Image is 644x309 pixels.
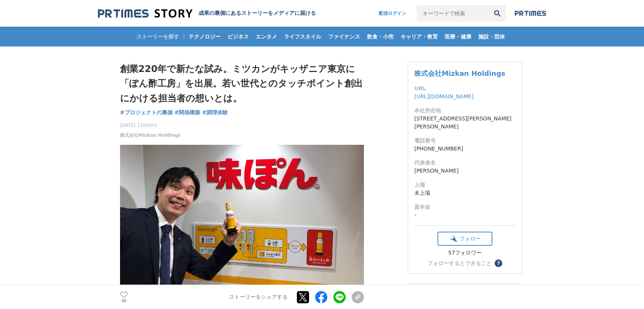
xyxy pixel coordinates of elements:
p: 40 [120,299,128,303]
dt: 上場 [414,181,516,189]
span: ビジネス [224,33,252,40]
a: キャリア・教育 [397,27,441,46]
a: テクノロジー [186,27,224,46]
div: 57フォロワー [437,250,492,256]
button: ？ [495,259,502,267]
span: ライフスタイル [281,33,324,40]
a: 成果の裏側にあるストーリーをメディアに届ける 成果の裏側にあるストーリーをメディアに届ける [98,8,316,19]
a: #調理体験 [202,109,228,117]
button: フォロー [437,232,492,246]
a: 配信ログイン [371,5,414,22]
a: ライフスタイル [281,27,324,46]
span: [DATE] 11時00分 [120,122,181,129]
a: エンタメ [253,27,280,46]
button: 検索 [489,5,506,22]
a: #関係構築 [175,109,200,117]
dd: [STREET_ADDRESS][PERSON_NAME][PERSON_NAME] [414,115,516,131]
p: ストーリーをシェアする [229,294,288,301]
span: #関係構築 [175,109,200,116]
a: 施設・団体 [475,27,508,46]
span: テクノロジー [186,33,224,40]
dt: 本社所在地 [414,107,516,115]
dd: [PERSON_NAME] [414,167,516,175]
div: フォローするとできること [428,261,492,266]
span: 医療・健康 [442,33,474,40]
a: 医療・健康 [442,27,474,46]
span: 飲食・小売 [364,33,397,40]
span: 施設・団体 [475,33,508,40]
dd: [PHONE_NUMBER] [414,145,516,153]
dt: 資本金 [414,203,516,211]
span: ？ [496,261,501,266]
h1: 創業220年で新たな試み。ミツカンがキッザニア東京に「ぽん酢工房」を出展。若い世代とのタッチポイント創出にかける担当者の想いとは。 [120,62,364,106]
a: 飲食・小売 [364,27,397,46]
span: #調理体験 [202,109,228,116]
span: #プロジェクトの裏側 [120,109,173,116]
dt: URL [414,85,516,93]
a: ファイナンス [325,27,363,46]
dd: 未上場 [414,189,516,197]
span: キャリア・教育 [397,33,441,40]
a: [URL][DOMAIN_NAME] [414,93,474,99]
dd: - [414,211,516,219]
span: ファイナンス [325,33,363,40]
span: エンタメ [253,33,280,40]
img: 成果の裏側にあるストーリーをメディアに届ける [98,8,192,19]
h2: 成果の裏側にあるストーリーをメディアに届ける [199,10,316,17]
img: prtimes [515,10,546,16]
input: キーワードで検索 [417,5,489,22]
a: #プロジェクトの裏側 [120,109,173,117]
dt: 代表者名 [414,159,516,167]
dt: 電話番号 [414,137,516,145]
a: 株式会社Mizkan Holdings [120,132,181,139]
a: ビジネス [224,27,252,46]
img: thumbnail_b7235c50-bbc2-11ed-bb5c-c1b6d9c05f91.jpg [120,145,364,295]
a: 株式会社Mizkan Holdings [414,69,505,77]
